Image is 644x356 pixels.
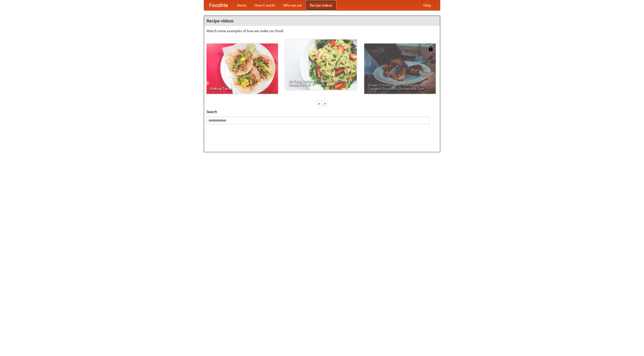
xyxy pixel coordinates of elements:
a: Who we are [279,0,306,10]
a: Home [233,0,251,10]
a: Help [419,0,435,10]
span: An Easy, Summery Tomato Pasta That's Ready for Fall [289,79,353,86]
a: FoodMe [204,0,233,10]
a: How it works [251,0,279,10]
div: » [323,100,327,107]
span: Making Tacos [210,87,274,90]
a: Making Tacos [207,44,278,94]
a: Recipe videos [306,0,336,10]
h5: Search [207,109,437,114]
div: « [317,100,321,107]
h4: Recipe videos [204,16,440,26]
a: An Easy, Summery Tomato Pasta That's Ready for Fall [285,39,357,90]
img: 483408.png [428,46,433,51]
p: Watch some examples of how we make our food! [207,28,437,33]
